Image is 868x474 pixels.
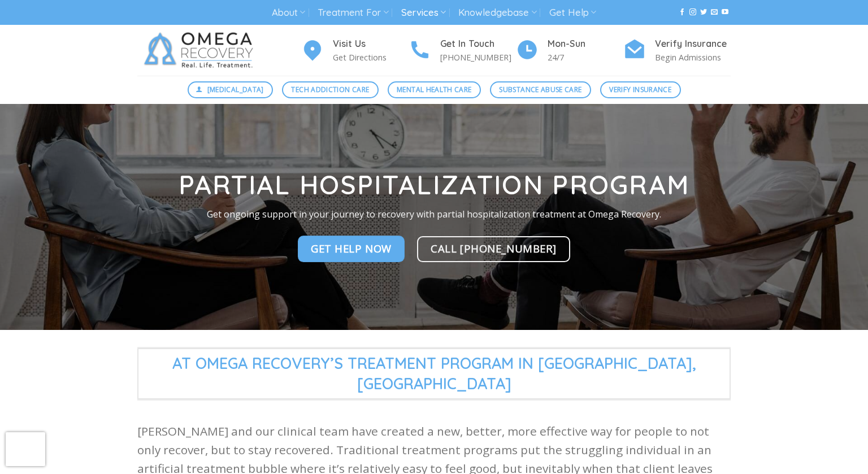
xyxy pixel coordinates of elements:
a: Get Help Now [298,236,405,262]
h4: Mon-Sun [548,37,623,51]
img: Omega Recovery [137,25,264,76]
a: Treatment For [318,2,388,23]
a: Knowledgebase [458,2,536,23]
a: Follow on Instagram [689,8,696,16]
a: Follow on YouTube [722,8,728,16]
a: Send us an email [711,8,718,16]
span: Verify Insurance [609,84,671,95]
span: At Omega Recovery’s Treatment Program in [GEOGRAPHIC_DATA],[GEOGRAPHIC_DATA] [137,348,731,399]
a: Tech Addiction Care [282,81,379,98]
p: Begin Admissions [655,51,731,64]
strong: Partial Hospitalization Program [179,168,690,201]
span: Mental Health Care [397,84,471,95]
a: Follow on Twitter [700,8,707,16]
span: Call [PHONE_NUMBER] [431,240,557,256]
h4: Verify Insurance [655,37,731,51]
span: Get Help Now [311,241,392,257]
a: Get Help [549,2,596,23]
a: Verify Insurance Begin Admissions [623,37,731,64]
a: Verify Insurance [600,81,681,98]
a: Substance Abuse Care [490,81,591,98]
span: Substance Abuse Care [499,84,581,95]
a: Mental Health Care [388,81,481,98]
a: Follow on Facebook [679,8,685,16]
a: Visit Us Get Directions [301,37,409,64]
a: About [272,2,305,23]
a: Services [401,2,446,23]
p: Get Directions [333,51,409,64]
p: Get ongoing support in your journey to recovery with partial hospitalization treatment at Omega R... [129,207,739,222]
span: [MEDICAL_DATA] [207,84,264,95]
p: [PHONE_NUMBER] [440,51,516,64]
a: Get In Touch [PHONE_NUMBER] [409,37,516,64]
h4: Get In Touch [440,37,516,51]
a: Call [PHONE_NUMBER] [417,236,570,262]
p: 24/7 [548,51,623,64]
span: Tech Addiction Care [291,84,369,95]
a: [MEDICAL_DATA] [188,81,274,98]
h4: Visit Us [333,37,409,51]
